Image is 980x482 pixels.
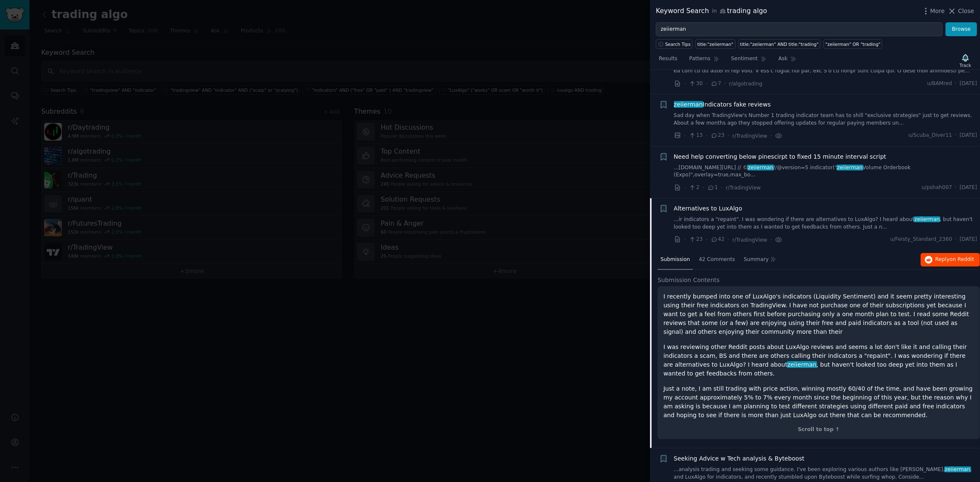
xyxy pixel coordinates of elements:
[656,6,767,16] div: Keyword Search trading algo
[950,256,974,262] span: on Reddit
[955,80,957,88] span: ·
[674,100,771,109] span: Indicators fake reviews
[787,361,817,368] span: zeiierman
[658,276,720,285] span: Submission Contents
[728,52,770,69] a: Sentiment
[711,236,724,243] span: 42
[656,22,943,37] input: Try a keyword related to your business
[724,79,726,88] span: ·
[770,131,772,140] span: ·
[778,55,788,63] span: Ask
[689,184,699,192] span: 2
[927,80,952,88] span: u/BAMred
[944,466,971,472] span: zeiierman
[958,7,974,16] span: Close
[674,112,977,127] a: Sad day when TradingView's Number 1 trading indicator team has to shill "exclusive strategies" ju...
[703,183,704,192] span: ·
[665,41,691,47] span: Search Tips
[689,80,703,88] span: 30
[935,256,974,264] span: Reply
[684,235,686,244] span: ·
[732,237,767,243] span: r/TradingView
[731,55,758,63] span: Sentiment
[913,216,940,222] span: zeiierman
[930,7,945,16] span: More
[674,466,977,481] a: ...analysis trading and seeking some guidance. I've been exploring various authors like [PERSON_N...
[960,132,977,139] span: [DATE]
[689,236,703,243] span: 23
[695,39,735,49] a: title:"zeiierman"
[673,101,703,108] span: zeiierman
[684,79,686,88] span: ·
[732,133,767,139] span: r/TradingView
[721,183,723,192] span: ·
[698,41,733,47] div: title:"zeiierman"
[729,81,762,87] span: r/algotrading
[699,256,735,264] span: 42 Comments
[836,165,863,170] span: zeiierman
[770,235,772,244] span: ·
[674,164,977,179] a: ...[DOMAIN_NAME][URL] // ©zeiierman//@version=5 indicator("zeiiermanVolume Orderbook (Expo)",over...
[674,100,771,109] a: zeiiermanIndicators fake reviews
[744,256,769,264] span: Summary
[948,7,974,16] button: Close
[656,52,680,69] a: Results
[711,132,724,139] span: 23
[945,22,977,37] button: Browse
[674,454,804,463] a: Seeking Advice w Tech analysis & Byteboost
[747,165,774,170] span: zeiierman
[740,41,819,47] div: title:"zeiierman" AND title:"trading"
[890,236,952,243] span: u/Feisty_Standard_2360
[711,80,721,88] span: 7
[663,426,974,434] div: Scroll to top ↑
[823,39,882,49] a: "zeiierman" OR "trading"
[663,292,974,336] p: I recently bumped into one of LuxAlgo's indicators (Liquidity Sentiment) and it seem pretty inter...
[686,52,722,69] a: Patterns
[707,184,718,192] span: 1
[727,131,729,140] span: ·
[663,343,974,378] p: I was reviewing other Reddit posts about LuxAlgo reviews and seems a lot don't like it and callin...
[727,235,729,244] span: ·
[921,184,952,192] span: u/pshah007
[684,183,686,192] span: ·
[706,79,708,88] span: ·
[674,216,977,231] a: ...ir indicators a "repaint". I was wondering if there are alternatives to LuxAlgo? I heard about...
[960,80,977,88] span: [DATE]
[921,7,945,16] button: More
[712,8,716,15] span: in
[656,39,692,49] button: Search Tips
[826,41,881,47] div: "zeiierman" OR "trading"
[775,52,799,69] a: Ask
[738,39,821,49] a: title:"zeiierman" AND title:"trading"
[684,131,686,140] span: ·
[674,204,743,213] a: Alternatives to LuxAlgo
[706,235,708,244] span: ·
[689,132,703,139] span: 13
[960,236,977,243] span: [DATE]
[659,55,677,63] span: Results
[960,184,977,192] span: [DATE]
[957,52,974,69] button: Track
[955,236,957,243] span: ·
[689,55,710,63] span: Patterns
[706,131,708,140] span: ·
[663,384,974,420] p: Just a note, I am still trading with price action, winning mostly 60/40 of the time, and have bee...
[660,256,690,264] span: Submission
[674,152,887,161] a: Need help converting below pinescirpt to fixed 15 minute interval script
[726,185,761,191] span: r/TradingView
[955,132,957,139] span: ·
[921,253,980,266] button: Replyon Reddit
[908,132,952,139] span: u/Scuba_Diver11
[960,62,971,68] div: Track
[955,184,957,192] span: ·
